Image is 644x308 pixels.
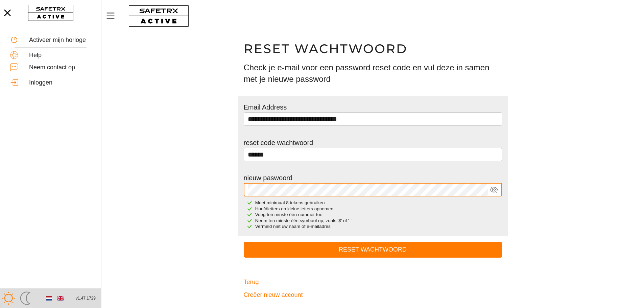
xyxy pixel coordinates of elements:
[244,139,313,146] label: reset code wachtwoord
[244,174,293,182] label: nieuw paswoord
[57,295,64,301] img: en.svg
[255,200,325,205] span: Moet minimaal 8 tekens gebruiken
[244,289,502,302] a: Creëer nieuw account
[19,291,32,305] img: ModeDark.svg
[43,292,55,304] button: Dutch
[248,148,498,161] input: Open Keeper Popup
[10,63,18,71] img: ContactUs.svg
[46,295,52,301] img: nl.svg
[255,206,333,211] span: Hoofdletters en kleine letters opnemen
[2,291,15,305] img: ModeLight.svg
[248,183,488,196] input: Open Keeper Popup
[248,112,498,126] input: Open Keeper Popup
[244,41,502,56] h1: Reset Wachtwoord
[72,293,100,304] button: v1.47.1729
[105,9,122,23] button: Menu
[255,212,323,217] span: Voeg ten minste één nummer toe
[29,52,91,59] div: Help
[76,295,96,302] span: v1.47.1729
[255,224,331,229] span: Vermeld niet uw naam of e-mailadres
[249,244,497,255] span: Reset wachtwoord
[29,64,91,71] div: Neem contact op
[244,242,502,258] button: Reset wachtwoord
[244,276,502,289] a: Terug
[29,37,91,44] div: Activeer mijn horloge
[244,290,303,300] span: Creëer nieuw account
[244,277,259,287] span: Terug
[10,51,18,59] img: Help.svg
[244,103,287,111] label: Email Address
[29,79,91,87] div: Inloggen
[55,292,66,304] button: English
[479,186,487,194] keeper-lock: Open Keeper Popup
[244,62,502,85] h3: Check je e-mail voor een password reset code en vul deze in samen met je nieuwe password
[255,218,352,223] span: Neem ten minste één symbool op, zoals '$' of '-'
